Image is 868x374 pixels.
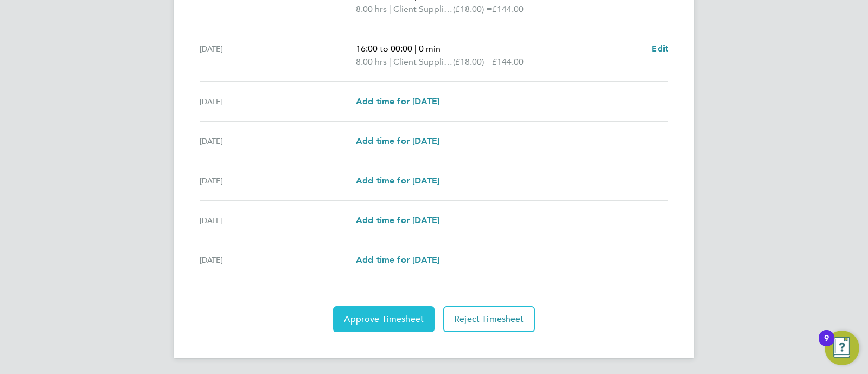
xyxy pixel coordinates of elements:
div: [DATE] [200,42,356,68]
a: Edit [652,42,668,55]
div: 9 [824,338,829,352]
span: Approve Timesheet [344,314,424,325]
span: | [414,43,417,54]
span: | [389,56,391,67]
a: Add time for [DATE] [356,135,439,148]
button: Approve Timesheet [333,306,435,332]
a: Add time for [DATE] [356,174,439,187]
span: £144.00 [492,56,524,67]
a: Add time for [DATE] [356,253,439,267]
span: (£18.00) = [453,56,492,67]
div: [DATE] [200,214,356,227]
div: [DATE] [200,253,356,267]
div: [DATE] [200,95,356,108]
span: (£18.00) = [453,4,492,14]
span: Add time for [DATE] [356,136,439,146]
span: 0 min [419,43,441,54]
span: Edit [652,43,668,54]
span: Add time for [DATE] [356,96,439,106]
span: 8.00 hrs [356,56,387,67]
span: Client Supplied [393,3,453,16]
a: Add time for [DATE] [356,95,439,108]
div: [DATE] [200,135,356,148]
span: 16:00 to 00:00 [356,43,412,54]
span: Client Supplied [393,55,453,68]
span: Add time for [DATE] [356,215,439,225]
span: 8.00 hrs [356,4,387,14]
button: Reject Timesheet [443,306,535,332]
a: Add time for [DATE] [356,214,439,227]
span: | [389,4,391,14]
button: Open Resource Center, 9 new notifications [825,331,859,365]
span: £144.00 [492,4,524,14]
span: Add time for [DATE] [356,255,439,265]
span: Reject Timesheet [454,314,524,325]
span: Add time for [DATE] [356,175,439,186]
div: [DATE] [200,174,356,187]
